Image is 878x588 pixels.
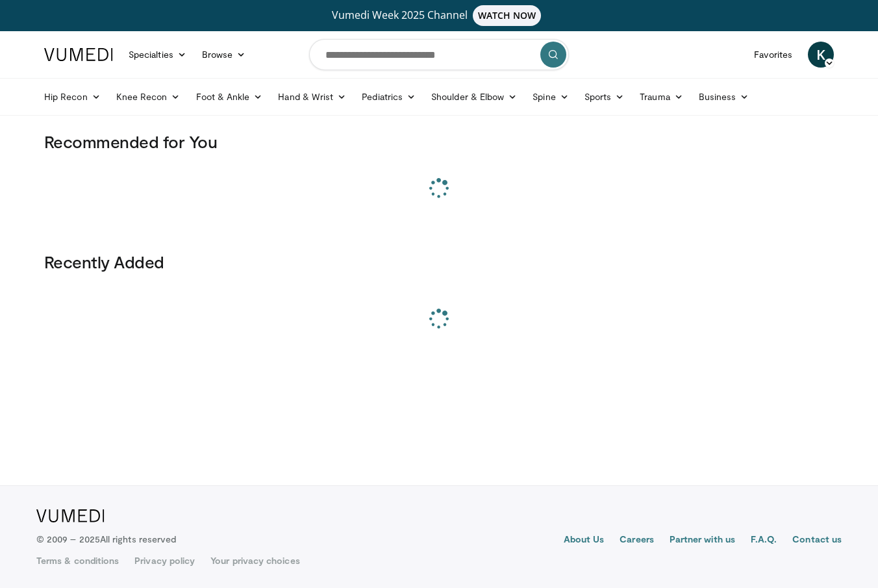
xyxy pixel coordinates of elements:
a: Trauma [632,84,691,110]
h3: Recommended for You [44,131,834,152]
a: Terms & conditions [36,554,119,567]
a: Hand & Wrist [270,84,354,110]
img: VuMedi Logo [44,48,113,61]
span: WATCH NOW [473,5,542,26]
p: © 2009 – 2025 [36,533,176,546]
a: Careers [620,533,654,548]
a: Vumedi Week 2025 ChannelWATCH NOW [46,5,832,26]
a: Privacy policy [134,554,195,567]
a: Shoulder & Elbow [423,84,525,110]
a: Your privacy choices [210,554,299,567]
a: Spine [525,84,576,110]
img: VuMedi Logo [36,509,105,522]
a: Specialties [121,42,194,68]
a: Hip Recon [36,84,108,110]
a: Browse [194,42,254,68]
h3: Recently Added [44,251,834,272]
a: Contact us [792,533,842,548]
a: Pediatrics [354,84,423,110]
a: K [808,42,834,68]
a: Knee Recon [108,84,188,110]
a: Partner with us [670,533,735,548]
a: About Us [564,533,605,548]
a: Foot & Ankle [188,84,271,110]
a: Business [691,84,757,110]
a: Sports [577,84,633,110]
a: Favorites [746,42,800,68]
input: Search topics, interventions [309,39,569,70]
span: All rights reserved [100,533,176,544]
a: F.A.Q. [751,533,777,548]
